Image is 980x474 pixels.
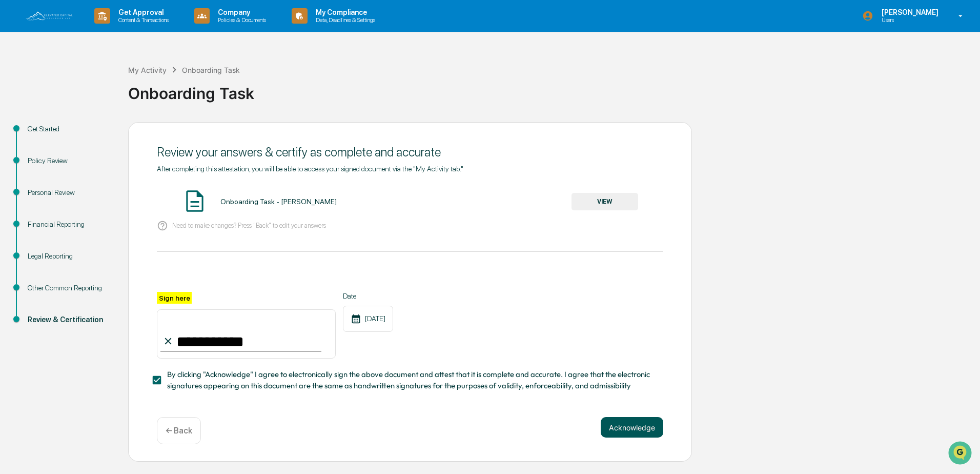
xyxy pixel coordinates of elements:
iframe: Open customer support [947,440,975,468]
img: 1746055101610-c473b297-6a78-478c-a979-82029cc54cd1 [10,78,29,97]
div: Onboarding Task [182,66,240,74]
div: Policy Review [28,155,112,166]
p: Data, Deadlines & Settings [308,16,380,24]
div: Onboarding Task [128,76,975,103]
label: Sign here [157,292,192,304]
div: Start new chat [35,78,168,89]
div: We're available if you need us! [35,89,130,97]
p: Company [210,8,271,16]
div: Other Common Reporting [28,283,112,293]
p: My Compliance [308,8,380,16]
button: VIEW [571,193,638,210]
span: After completing this attestation, you will be able to access your signed document via the "My Ac... [157,165,463,173]
p: Content & Transactions [110,16,174,24]
a: 🗄️Attestations [70,125,131,144]
span: Pylon [102,174,124,182]
span: By clicking "Acknowledge" I agree to electronically sign the above document and attest that it is... [167,369,655,392]
span: Data Lookup [21,149,65,159]
span: Preclearance [21,129,66,140]
div: Get Started [28,124,112,134]
div: My Activity [128,66,167,74]
div: Financial Reporting [28,219,112,230]
img: logo [25,10,74,22]
button: Start new chat [174,82,187,94]
p: Policies & Documents [210,16,271,24]
p: [PERSON_NAME] [873,8,944,16]
div: [DATE] [343,306,393,332]
p: ← Back [166,426,192,436]
div: Onboarding Task - [PERSON_NAME] [220,197,337,206]
div: 🗄️ [74,130,83,139]
div: Review your answers & certify as complete and accurate [157,145,663,160]
button: Acknowledge [601,417,663,438]
div: Legal Reporting [28,251,112,262]
img: Document Icon [182,188,208,214]
p: How can we help? [10,22,187,38]
p: Need to make changes? Press "Back" to edit your answers [172,222,326,229]
span: Attestations [85,129,127,140]
label: Date [343,292,393,300]
div: 🔎 [10,150,18,158]
a: 🖐️Preclearance [6,125,70,144]
div: Review & Certification [28,314,112,325]
p: Get Approval [110,8,174,16]
a: Powered byPylon [72,173,124,182]
div: Personal Review [28,187,112,198]
a: 🔎Data Lookup [6,145,69,163]
div: 🖐️ [10,130,18,139]
p: Users [873,16,944,24]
